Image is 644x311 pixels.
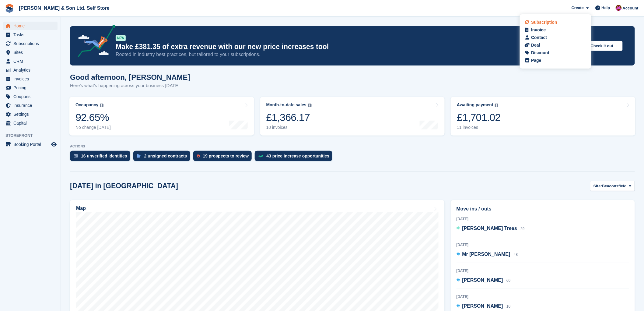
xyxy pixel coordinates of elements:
div: 10 invoices [266,125,312,130]
div: 19 prospects to review [203,154,249,158]
span: 48 [514,253,518,257]
a: menu [3,110,58,118]
div: Contact [531,34,547,41]
span: Create [572,5,584,11]
span: [PERSON_NAME] Trees [462,226,517,231]
div: £1,701.02 [457,111,501,124]
a: [PERSON_NAME] 10 [457,302,511,310]
span: CRM [13,57,50,65]
span: Insurance [13,101,50,110]
div: Occupancy [75,102,98,108]
a: 2 unsigned contracts [133,151,193,164]
span: Analytics [13,66,50,74]
a: menu [3,119,58,127]
img: prospect-51fa495bee0391a8d652442698ab0144808aea92771e9ea1ae160a38d050c398.svg [197,154,200,158]
img: price_increase_opportunities-93ffe204e8149a01c8c9dc8f82e8f89637d9d84a8eef4429ea346261dce0b2c0.svg [258,155,263,157]
div: No change [DATE] [75,125,111,130]
div: [DATE] [457,242,629,248]
span: [PERSON_NAME] [462,303,503,309]
a: [PERSON_NAME] & Son Ltd. Self Store [16,3,112,13]
span: Subscriptions [13,39,50,48]
a: 43 price increase opportunities [255,151,335,164]
div: 16 unverified identities [81,154,127,158]
a: Subscription [526,19,586,26]
span: Invoices [13,75,50,83]
div: NEW [116,35,126,41]
a: menu [3,57,58,65]
a: menu [3,75,58,83]
img: Kate Standish [616,5,622,11]
a: Occupancy 92.65% No change [DATE] [69,97,254,136]
span: 60 [506,278,510,283]
h2: Map [76,206,86,211]
span: Capital [13,119,50,127]
a: Deal [526,42,586,48]
a: Page [526,57,586,64]
span: [PERSON_NAME] [462,277,503,283]
a: [PERSON_NAME] Trees 29 [457,225,525,233]
a: menu [3,66,58,74]
div: Page [531,57,541,64]
span: Storefront [5,133,61,139]
div: Discount [531,50,549,56]
img: verify_identity-adf6edd0f0f0b5bbfe63781bf79b02c33cf7c696d77639b501bdc392416b5a36.svg [74,154,78,158]
span: Home [13,22,50,30]
div: Deal [531,42,540,48]
div: 43 price increase opportunities [266,154,329,158]
button: Site: Beaconsfield [590,181,635,191]
a: menu [3,30,58,39]
img: price-adjustments-announcement-icon-8257ccfd72463d97f412b2fc003d46551f7dbcb40ab6d574587a9cd5c0d94... [73,25,115,59]
a: menu [3,92,58,101]
span: 10 [506,304,510,309]
a: 16 unverified identities [70,151,133,164]
a: Discount [526,50,586,56]
span: Sites [13,48,50,57]
a: Preview store [50,141,58,148]
h2: Move ins / outs [457,205,629,213]
h2: [DATE] in [GEOGRAPHIC_DATA] [70,182,178,190]
span: Coupons [13,92,50,101]
div: 11 invoices [457,125,501,130]
h1: Good afternoon, [PERSON_NAME] [70,73,190,81]
img: stora-icon-8386f47178a22dfd0bd8f6a31ec36ba5ce8667c1dd55bd0f319d3a0aa187defe.svg [5,4,14,13]
p: Rooted in industry best practices, but tailored to your subscriptions. [116,51,582,58]
a: menu [3,83,58,92]
span: 29 [521,227,525,231]
span: Tasks [13,30,50,39]
img: contract_signature_icon-13c848040528278c33f63329250d36e43548de30e8caae1d1a13099fd9432cc5.svg [137,154,141,158]
a: Invoice [526,27,586,33]
span: Settings [13,110,50,118]
a: [PERSON_NAME] 60 [457,277,511,284]
div: Invoice [531,27,546,33]
img: icon-info-grey-7440780725fd019a000dd9b08b2336e03edf1995a4989e88bcd33f0948082b44.svg [495,104,499,107]
p: ACTIONS [70,144,635,148]
a: menu [3,140,58,149]
span: Mr [PERSON_NAME] [462,252,510,257]
div: [DATE] [457,268,629,274]
a: Mr [PERSON_NAME] 48 [457,251,518,259]
div: Subscription [531,19,557,26]
div: £1,366.17 [266,111,312,124]
div: 92.65% [75,111,111,124]
a: 19 prospects to review [193,151,255,164]
img: icon-info-grey-7440780725fd019a000dd9b08b2336e03edf1995a4989e88bcd33f0948082b44.svg [308,104,312,107]
div: [DATE] [457,294,629,299]
span: Beaconsfield [602,183,627,189]
a: menu [3,39,58,48]
div: Month-to-date sales [266,102,306,108]
a: Month-to-date sales £1,366.17 10 invoices [260,97,445,136]
span: Account [623,5,639,11]
img: icon-info-grey-7440780725fd019a000dd9b08b2336e03edf1995a4989e88bcd33f0948082b44.svg [100,104,103,107]
a: menu [3,22,58,30]
span: Booking Portal [13,140,50,149]
a: Contact [526,34,586,41]
span: Help [602,5,610,11]
button: Check it out → [586,41,623,51]
div: [DATE] [457,216,629,222]
div: Awaiting payment [457,102,493,108]
div: 2 unsigned contracts [144,154,187,158]
span: Pricing [13,83,50,92]
a: menu [3,101,58,110]
span: Site: [593,183,602,189]
a: menu [3,48,58,57]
